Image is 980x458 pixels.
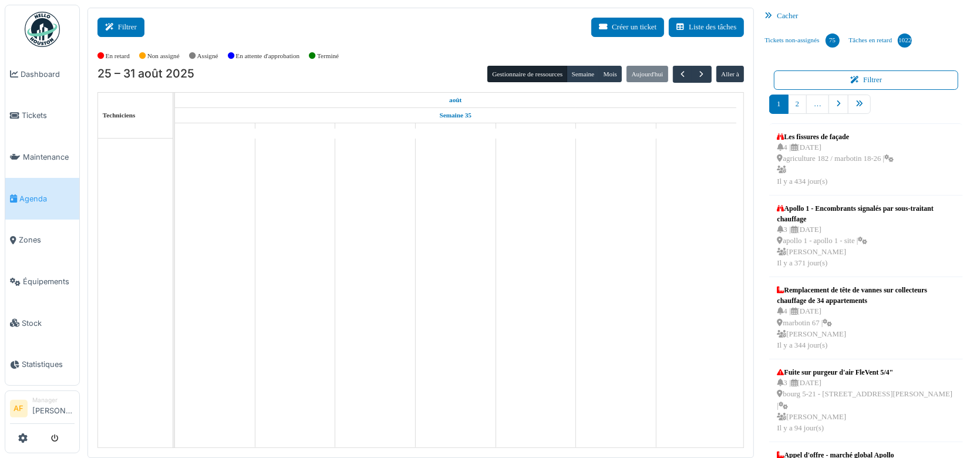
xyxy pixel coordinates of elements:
[673,66,692,83] button: Précédent
[197,51,218,61] label: Assigné
[22,318,75,329] span: Stock
[777,142,894,187] div: 4 | [DATE] agriculture 182 / marbotin 18-26 | Il y a 434 jour(s)
[844,25,917,56] a: Tâches en retard
[683,123,709,138] a: 31 août 2025
[788,95,807,114] a: 2
[774,200,958,272] a: Apollo 1 - Encombrants signalés par sous-traitant chauffage 3 |[DATE] apollo 1 - apollo 1 - site ...
[692,66,711,83] button: Suivant
[281,123,309,138] a: 26 août 2025
[591,18,664,37] button: Créer un ticket
[627,66,668,82] button: Aujourd'hui
[437,108,474,123] a: Semaine 35
[5,53,79,95] a: Dashboard
[446,93,464,107] a: 25 août 2025
[5,261,79,302] a: Équipements
[567,66,599,82] button: Semaine
[23,151,75,163] span: Maintenance
[769,95,788,114] a: 1
[317,51,339,61] label: Terminé
[669,18,744,37] button: Liste des tâches
[774,282,958,354] a: Remplacement de tête de vannes sur collecteurs chauffage de 34 appartements 4 |[DATE] marbotin 67...
[22,110,75,121] span: Tickets
[487,66,567,82] button: Gestionnaire de ressources
[22,359,75,370] span: Statistiques
[23,276,75,287] span: Équipements
[5,178,79,220] a: Agenda
[235,51,299,61] label: En attente d'approbation
[97,18,144,37] button: Filtrer
[602,123,629,138] a: 30 août 2025
[203,123,227,138] a: 25 août 2025
[806,95,829,114] a: …
[777,224,955,270] div: 3 | [DATE] apollo 1 - apollo 1 - site | [PERSON_NAME] Il y a 371 jour(s)
[19,234,75,245] span: Zones
[32,396,75,421] li: [PERSON_NAME]
[774,70,958,90] button: Filtrer
[5,302,79,344] a: Stock
[106,51,130,61] label: En retard
[10,396,75,424] a: AF Manager[PERSON_NAME]
[103,112,136,119] span: Techniciens
[97,67,194,81] h2: 25 – 31 août 2025
[5,136,79,178] a: Maintenance
[760,25,844,56] a: Tickets non-assignés
[523,123,549,138] a: 29 août 2025
[716,66,744,82] button: Aller à
[25,12,60,47] img: Badge_color-CXgf-gQk.svg
[5,95,79,137] a: Tickets
[5,220,79,261] a: Zones
[777,203,955,224] div: Apollo 1 - Encombrants signalés par sous-traitant chauffage
[599,66,622,82] button: Mois
[760,8,972,25] div: Cacher
[32,396,75,405] div: Manager
[777,367,955,378] div: Fuite sur purgeur d'air FleVent 5/4"
[362,123,389,138] a: 27 août 2025
[443,123,468,138] a: 28 août 2025
[826,33,840,48] div: 75
[21,69,75,80] span: Dashboard
[777,285,955,306] div: Remplacement de tête de vannes sur collecteurs chauffage de 34 appartements
[5,344,79,386] a: Statistiques
[147,51,180,61] label: Non assigné
[777,132,894,142] div: Les fissures de façade
[10,400,28,417] li: AF
[777,306,955,351] div: 4 | [DATE] marbotin 67 | [PERSON_NAME] Il y a 344 jour(s)
[777,378,955,434] div: 3 | [DATE] bourg 5-21 - [STREET_ADDRESS][PERSON_NAME] | [PERSON_NAME] Il y a 94 jour(s)
[774,364,958,437] a: Fuite sur purgeur d'air FleVent 5/4" 3 |[DATE] bourg 5-21 - [STREET_ADDRESS][PERSON_NAME] | [PERS...
[19,193,75,204] span: Agenda
[774,129,897,190] a: Les fissures de façade 4 |[DATE] agriculture 182 / marbotin 18-26 | Il y a 434 jour(s)
[769,95,963,123] nav: pager
[898,33,912,48] div: 1022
